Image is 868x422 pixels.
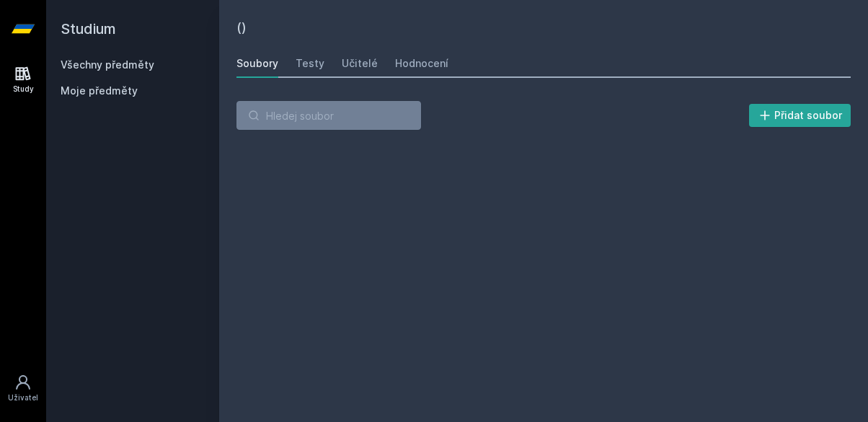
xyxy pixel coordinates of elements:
[3,366,43,410] a: Uživatel
[342,56,378,71] div: Učitelé
[236,17,851,38] h2: ()
[236,49,278,78] a: Soubory
[395,49,448,78] a: Hodnocení
[236,101,421,130] input: Hledej soubor
[749,104,851,127] button: Přidat soubor
[8,392,38,403] div: Uživatel
[342,49,378,78] a: Učitelé
[13,84,34,94] div: Study
[61,58,154,71] a: Všechny předměty
[395,56,448,71] div: Hodnocení
[61,84,138,98] span: Moje předměty
[3,58,43,102] a: Study
[236,56,278,71] div: Soubory
[296,56,324,71] div: Testy
[296,49,324,78] a: Testy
